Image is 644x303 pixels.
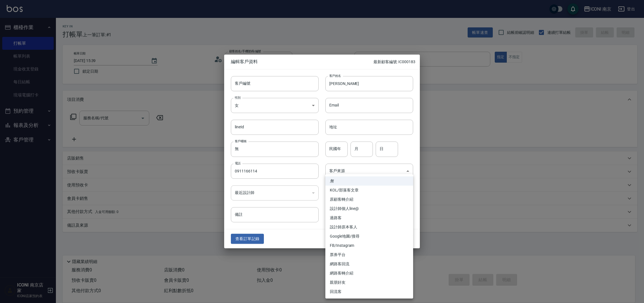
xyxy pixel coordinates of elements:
li: 票券平台 [325,250,413,259]
li: 原顧客轉介紹 [325,195,413,204]
li: FB/Instagram [325,241,413,250]
em: 無 [330,178,334,184]
li: Google地圖/搜尋 [325,232,413,241]
li: 回流客 [325,287,413,296]
li: 過路客 [325,213,413,222]
li: 設計師原本客人 [325,222,413,232]
li: 親朋好友 [325,278,413,287]
li: 設計師個人line@ [325,204,413,213]
li: KOL/部落客文章 [325,186,413,195]
li: 網路客轉介紹 [325,269,413,278]
li: 網路客回流 [325,259,413,269]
